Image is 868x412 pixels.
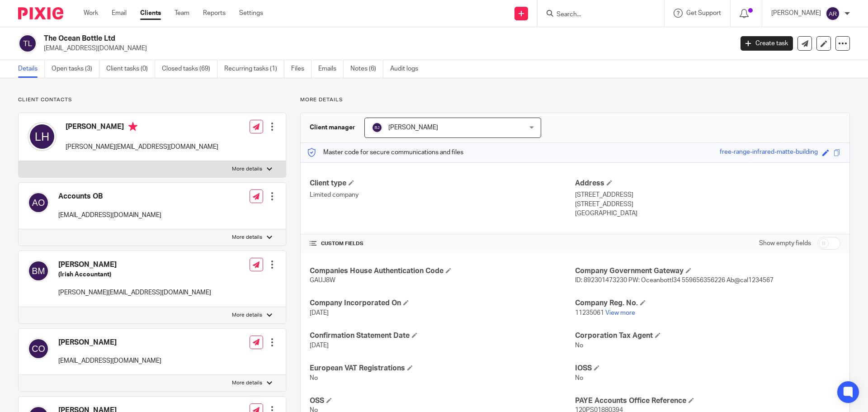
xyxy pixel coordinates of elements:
[720,147,818,158] div: free-range-infrared-matte-building
[291,60,311,78] a: Files
[58,192,161,201] h4: Accounts OB
[58,356,161,365] p: [EMAIL_ADDRESS][DOMAIN_NAME]
[310,342,329,349] span: [DATE]
[310,266,575,276] h4: Companies House Authentication Code
[66,142,218,152] p: [PERSON_NAME][EMAIL_ADDRESS][DOMAIN_NAME]
[232,166,262,173] p: More details
[575,266,840,276] h4: Company Government Gateway
[112,9,127,18] a: Email
[239,9,263,18] a: Settings
[310,310,329,316] span: [DATE]
[58,260,211,270] h4: [PERSON_NAME]
[310,331,575,341] h4: Confirmation Statement Date
[106,60,155,78] a: Client tasks (0)
[575,179,840,188] h4: Address
[388,124,438,131] span: [PERSON_NAME]
[232,234,262,241] p: More details
[18,60,45,78] a: Details
[310,179,575,188] h4: Client type
[300,96,850,104] p: More details
[28,260,49,282] img: svg%3E
[575,277,774,284] span: ID: 892301473230 PW: Oceanbottl34 559656356226 Ab@ca!1234567
[58,270,211,279] h5: (Irish Accountant)
[175,9,189,18] a: Team
[575,190,840,199] p: [STREET_ADDRESS]
[575,298,840,308] h4: Company Reg. No.
[18,7,63,19] img: Pixie
[84,9,98,18] a: Work
[575,209,840,218] p: [GEOGRAPHIC_DATA]
[128,122,137,131] i: Primary
[140,9,161,18] a: Clients
[318,60,344,78] a: Emails
[28,192,49,213] img: svg%3E
[203,9,226,18] a: Reports
[58,288,211,297] p: [PERSON_NAME][EMAIL_ADDRESS][DOMAIN_NAME]
[575,342,583,349] span: No
[310,364,575,373] h4: European VAT Registrations
[58,338,161,347] h4: [PERSON_NAME]
[575,310,604,316] span: 11235061
[310,190,575,199] p: Limited company
[605,310,635,316] a: View more
[826,6,840,21] img: svg%3E
[28,338,49,360] img: svg%3E
[575,331,840,341] h4: Corporation Tax Agent
[310,375,318,381] span: No
[771,9,821,18] p: [PERSON_NAME]
[575,364,840,373] h4: IOSS
[350,60,383,78] a: Notes (6)
[575,375,583,381] span: No
[44,34,590,43] h2: The Ocean Bottle Ltd
[556,11,637,19] input: Search
[310,298,575,308] h4: Company Incorporated On
[575,200,840,209] p: [STREET_ADDRESS]
[52,60,99,78] a: Open tasks (3)
[307,148,463,157] p: Master code for secure communications and files
[741,36,793,51] a: Create task
[232,379,262,387] p: More details
[232,312,262,319] p: More details
[372,122,382,133] img: svg%3E
[44,44,727,53] p: [EMAIL_ADDRESS][DOMAIN_NAME]
[58,211,161,220] p: [EMAIL_ADDRESS][DOMAIN_NAME]
[66,122,218,133] h4: [PERSON_NAME]
[390,60,425,78] a: Audit logs
[162,60,217,78] a: Closed tasks (69)
[686,10,721,16] span: Get Support
[18,34,37,53] img: svg%3E
[310,123,355,132] h3: Client manager
[28,122,57,151] img: svg%3E
[310,277,335,284] span: GAUJ8W
[18,96,286,104] p: Client contacts
[575,396,840,406] h4: PAYE Accounts Office Reference
[310,396,575,406] h4: OSS
[224,60,284,78] a: Recurring tasks (1)
[310,240,575,247] h4: CUSTOM FIELDS
[759,239,811,248] label: Show empty fields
